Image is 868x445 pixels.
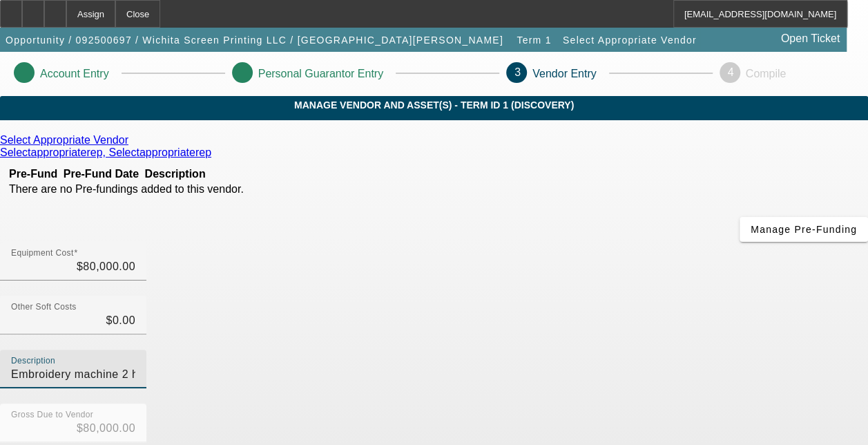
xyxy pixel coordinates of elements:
mat-label: Equipment Cost [11,248,74,257]
td: There are no Pre-fundings added to this vendor. [8,182,343,196]
span: 3 [514,66,521,78]
a: Open Ticket [775,27,845,50]
button: Select Appropriate Vendor [559,28,700,53]
span: MANAGE VENDOR AND ASSET(S) - Term ID 1 (Discovery) [10,100,858,111]
p: Vendor Entry [532,68,597,80]
th: Pre-Fund [8,167,58,181]
span: Select Appropriate Vendor [563,35,697,46]
p: Account Entry [40,68,109,80]
mat-label: Description [11,356,55,365]
mat-label: Gross Due to Vendor [11,410,93,419]
span: Manage Pre-Funding [751,224,857,235]
button: Manage Pre-Funding [740,217,868,242]
th: Pre-Fund Date [59,167,142,181]
button: Term 1 [512,28,556,53]
span: Term 1 [517,35,551,46]
p: Personal Guarantor Entry [258,68,383,80]
mat-label: Other Soft Costs [11,302,77,311]
p: Compile [746,68,787,80]
th: Description [144,167,344,181]
span: 4 [728,66,734,78]
span: Opportunity / 092500697 / Wichita Screen Printing LLC / [GEOGRAPHIC_DATA][PERSON_NAME] [6,35,503,46]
